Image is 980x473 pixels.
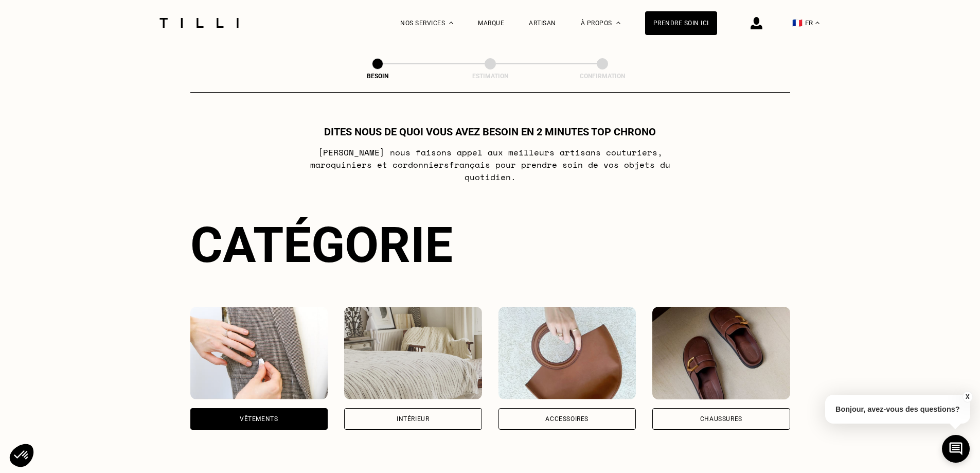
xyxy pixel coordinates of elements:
span: 🇫🇷 [792,18,803,28]
h1: Dites nous de quoi vous avez besoin en 2 minutes top chrono [324,126,656,138]
div: Vêtements [240,416,278,422]
div: Catégorie [190,216,790,274]
div: Besoin [326,73,429,80]
a: Prendre soin ici [645,11,717,35]
p: Bonjour, avez-vous des questions? [825,395,970,424]
div: Chaussures [700,416,742,422]
p: [PERSON_NAME] nous faisons appel aux meilleurs artisans couturiers , maroquiniers et cordonniers ... [286,146,694,183]
img: menu déroulant [815,22,819,24]
img: Menu déroulant à propos [616,22,620,24]
button: X [962,391,972,402]
div: Confirmation [551,73,654,80]
img: Vêtements [190,307,328,399]
img: Menu déroulant [449,22,453,24]
img: Chaussures [652,307,790,399]
a: Artisan [529,20,556,27]
div: Accessoires [545,416,589,422]
img: Accessoires [498,307,636,399]
div: Estimation [439,73,542,80]
a: Marque [478,20,504,27]
img: Logo du service de couturière Tilli [156,18,242,28]
div: Intérieur [397,416,429,422]
img: icône connexion [751,17,762,29]
img: Intérieur [344,307,482,399]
